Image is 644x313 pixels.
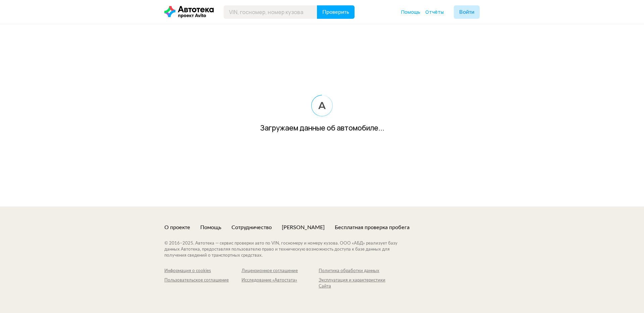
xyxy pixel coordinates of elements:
[241,268,319,274] a: Лицензионное соглашение
[164,268,241,274] a: Информация о cookies
[401,9,420,15] span: Помощь
[164,224,190,231] a: О проекте
[454,5,480,19] button: Войти
[164,241,411,259] div: © 2016– 2025 . Автотека — сервис проверки авто по VIN, госномеру и номеру кузова. ООО «АБД» реали...
[459,9,474,15] span: Войти
[231,224,272,231] a: Сотрудничество
[425,9,444,15] a: Отчёты
[164,277,241,290] a: Пользовательское соглашение
[317,5,355,19] button: Проверить
[164,277,241,283] div: Пользовательское соглашение
[224,5,317,19] input: VIN, госномер, номер кузова
[200,224,221,231] a: Помощь
[401,9,420,15] a: Помощь
[319,268,396,274] a: Политика обработки данных
[241,277,319,283] div: Исследование «Автостата»
[425,9,444,15] span: Отчёты
[241,277,319,290] a: Исследование «Автостата»
[319,277,396,290] a: Эксплуатация и характеристики Сайта
[335,224,410,231] a: Бесплатная проверка пробега
[322,9,349,15] span: Проверить
[282,224,325,231] a: [PERSON_NAME]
